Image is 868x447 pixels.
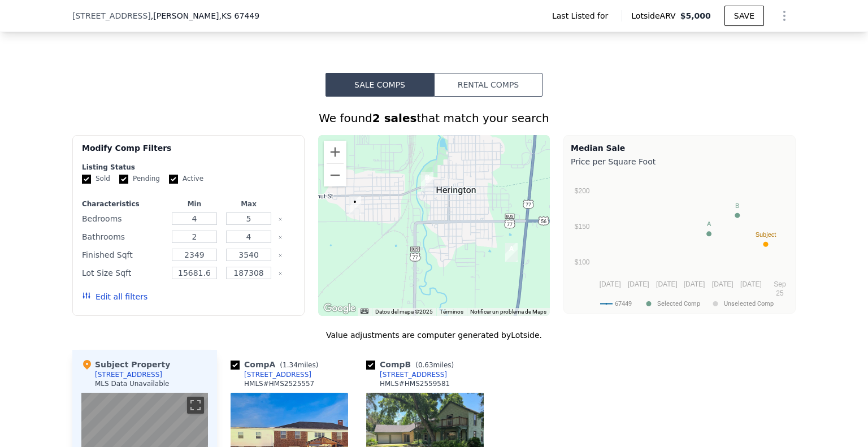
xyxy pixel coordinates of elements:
a: [STREET_ADDRESS] [366,370,447,379]
text: $100 [575,258,590,266]
img: Google [321,301,358,316]
svg: A chart. [571,170,788,311]
div: 215 W Main St [421,172,433,191]
button: Combinaciones de teclas [361,309,368,314]
button: Edit all filters [82,291,147,302]
div: Listing Status [82,163,295,172]
button: Rental Comps [434,73,542,97]
text: [DATE] [740,280,762,288]
text: [DATE] [628,280,649,288]
div: [STREET_ADDRESS] [244,370,311,379]
div: Finished Sqft [82,247,165,263]
div: We found that match your search [72,110,796,126]
span: 1.34 [283,361,298,369]
button: Clear [278,235,283,240]
div: Value adjustments are computer generated by Lotside . [72,329,796,341]
span: Last Listed for [552,10,613,21]
button: Cambiar a la vista en pantalla completa [187,397,204,414]
text: Unselected Comp [724,300,774,307]
span: ( miles) [275,361,323,369]
text: [DATE] [712,280,734,288]
label: Sold [82,174,110,184]
a: [STREET_ADDRESS] [231,370,311,379]
div: Modify Comp Filters [82,142,295,163]
text: $150 [575,223,590,231]
div: Median Sale [571,142,788,154]
button: Reducir [324,164,346,186]
button: Show Options [773,5,796,27]
div: 467 Us Highway 77 [505,243,518,262]
text: 67449 [615,300,632,307]
span: [STREET_ADDRESS] [72,10,151,21]
div: Comp B [366,359,458,370]
div: Bedrooms [82,211,165,227]
span: Lotside ARV [631,10,680,21]
button: Ampliar [324,141,346,163]
text: $200 [575,187,590,195]
text: [DATE] [600,280,621,288]
label: Pending [119,174,160,184]
text: [DATE] [684,280,705,288]
text: Sep [774,280,786,288]
span: $5,000 [680,11,711,20]
div: Comp A [231,359,323,370]
div: Lot Size Sqft [82,265,165,281]
span: , [PERSON_NAME] [151,10,259,21]
div: Max [224,199,274,209]
a: Términos (se abre en una nueva pestaña) [440,309,463,315]
div: Bathrooms [82,229,165,245]
input: Pending [119,175,128,184]
button: Sale Comps [325,73,434,97]
div: [STREET_ADDRESS] [95,370,162,379]
button: Clear [278,271,283,276]
div: HMLS # HMS2525557 [244,379,314,388]
text: 25 [776,289,784,297]
button: Clear [278,217,283,222]
text: [DATE] [656,280,678,288]
span: Datos del mapa ©2025 [375,309,433,315]
div: 202 S 12th St [349,196,361,215]
div: Price per Square Foot [571,154,788,170]
input: Sold [82,175,91,184]
div: Min [170,199,219,209]
div: Subject Property [81,359,170,370]
text: Subject [756,231,776,238]
span: , KS 67449 [219,11,260,20]
div: Characteristics [82,199,165,209]
a: Notificar un problema de Maps [470,309,546,315]
text: B [735,202,739,209]
span: 0.63 [418,361,433,369]
button: SAVE [724,6,764,26]
input: Active [169,175,178,184]
strong: 2 sales [372,111,417,125]
text: A [707,220,711,227]
div: MLS Data Unavailable [95,379,170,388]
div: HMLS # HMS2559581 [380,379,450,388]
label: Active [169,174,203,184]
span: ( miles) [411,361,458,369]
div: [STREET_ADDRESS] [380,370,447,379]
a: Abre esta zona en Google Maps (se abre en una nueva ventana) [321,301,358,316]
text: Selected Comp [657,300,700,307]
button: Clear [278,253,283,258]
